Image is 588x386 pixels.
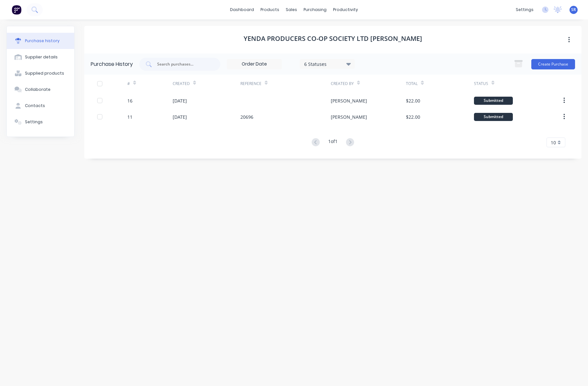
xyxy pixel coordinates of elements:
[331,114,367,120] div: [PERSON_NAME]
[240,81,261,87] div: Reference
[7,98,74,114] button: Contacts
[173,81,190,87] div: Created
[406,81,418,87] div: Total
[25,54,58,60] div: Supplier details
[156,61,210,67] input: Search purchases...
[127,97,133,104] div: 16
[330,5,361,15] div: productivity
[331,81,354,87] div: Created By
[25,119,43,125] div: Settings
[282,5,300,15] div: sales
[25,103,45,109] div: Contacts
[173,97,187,104] div: [DATE]
[571,7,576,13] span: SR
[91,60,133,68] div: Purchase History
[406,114,420,120] div: $22.00
[531,59,575,69] button: Create Purchase
[513,5,537,15] div: settings
[257,5,282,15] div: products
[328,138,338,147] div: 1 of 1
[127,81,130,87] div: #
[7,114,74,130] button: Settings
[406,97,420,104] div: $22.00
[7,81,74,98] button: Collaborate
[227,5,257,15] a: dashboard
[227,59,282,69] input: Order Date
[244,35,422,42] h1: Yenda Producers Co-Op Society Ltd [PERSON_NAME]
[12,5,21,15] img: Factory
[173,114,187,120] div: [DATE]
[474,81,488,87] div: Status
[25,87,51,92] div: Collaborate
[551,139,556,146] span: 10
[25,38,60,44] div: Purchase history
[331,97,367,104] div: [PERSON_NAME]
[7,65,74,81] button: Supplied products
[7,49,74,65] button: Supplier details
[240,114,253,120] div: 20696
[25,70,64,76] div: Supplied products
[474,113,513,121] div: Submitted
[300,5,330,15] div: purchasing
[127,114,133,120] div: 11
[7,33,74,49] button: Purchase history
[474,97,513,105] div: Submitted
[304,60,351,67] div: 6 Statuses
